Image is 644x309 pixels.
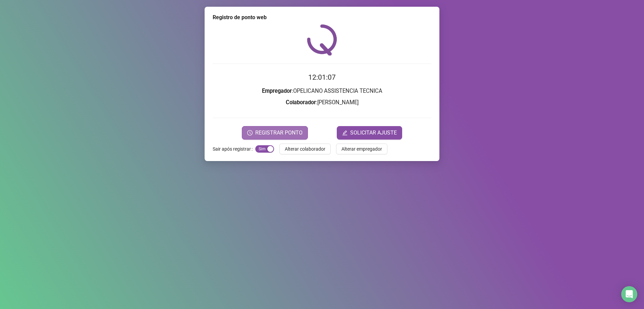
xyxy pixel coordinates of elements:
[341,145,382,153] span: Alterar empregador
[285,145,325,153] span: Alterar colaborador
[242,126,308,140] button: REGISTRAR PONTO
[255,129,303,137] span: REGISTRAR PONTO
[262,88,292,94] strong: Empregador
[621,286,637,302] div: Open Intercom Messenger
[279,144,331,154] button: Alterar colaborador
[286,99,316,106] strong: Colaborador
[213,98,431,107] h3: : [PERSON_NAME]
[213,144,255,154] label: Sair após registrar
[307,24,337,55] img: QRPoint
[213,87,431,95] h3: : OPELICANO ASSISTENCIA TECNICA
[213,13,431,22] div: Registro de ponto web
[350,129,397,137] span: SOLICITAR AJUSTE
[247,130,253,136] span: clock-circle
[337,126,402,140] button: editSOLICITAR AJUSTE
[342,130,347,136] span: edit
[336,144,387,154] button: Alterar empregador
[308,73,336,81] time: 12:01:07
